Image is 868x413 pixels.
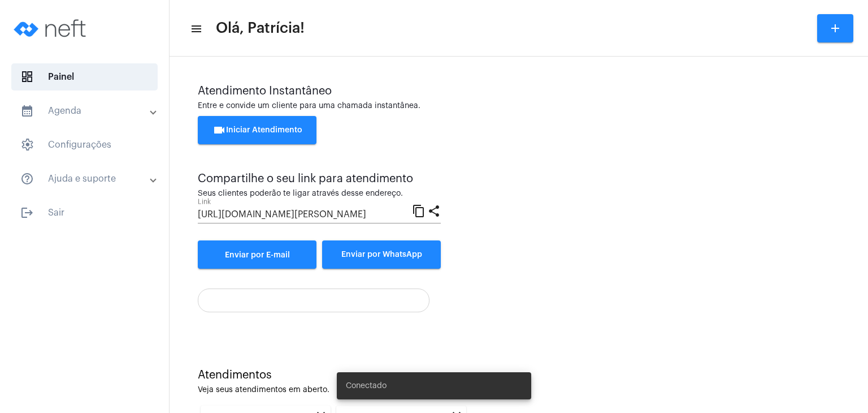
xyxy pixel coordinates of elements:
span: sidenav icon [20,70,34,84]
mat-icon: share [427,204,441,217]
img: logo-neft-novo-2.png [9,6,94,51]
mat-icon: videocam [212,123,226,137]
button: Enviar por WhatsApp [322,240,441,269]
span: Iniciar Atendimento [212,126,302,134]
span: Enviar por WhatsApp [341,251,422,259]
mat-icon: content_copy [412,204,426,217]
mat-icon: sidenav icon [20,104,34,118]
button: Iniciar Atendimento [198,116,316,144]
mat-expansion-panel-header: sidenav iconAgenda [7,97,169,124]
mat-icon: sidenav icon [190,22,201,36]
span: Configurações [11,131,158,158]
div: Seus clientes poderão te ligar através desse endereço. [198,190,441,198]
mat-expansion-panel-header: sidenav iconAjuda e suporte [7,165,169,192]
div: Atendimentos [198,369,840,381]
span: Sair [11,199,158,226]
span: Conectado [346,380,387,392]
div: Compartilhe o seu link para atendimento [198,173,441,185]
div: Veja seus atendimentos em aberto. [198,386,840,394]
mat-panel-title: Agenda [20,104,151,118]
mat-icon: add [828,21,842,35]
span: Painel [11,63,158,91]
div: Atendimento Instantâneo [198,85,840,97]
mat-icon: sidenav icon [20,206,34,220]
span: Olá, Patrícia! [216,19,305,37]
div: Entre e convide um cliente para uma chamada instantânea. [198,102,840,110]
span: Enviar por E-mail [225,251,290,259]
mat-panel-title: Ajuda e suporte [20,172,151,186]
a: Enviar por E-mail [198,240,316,269]
mat-icon: sidenav icon [20,172,34,186]
span: sidenav icon [20,138,34,152]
